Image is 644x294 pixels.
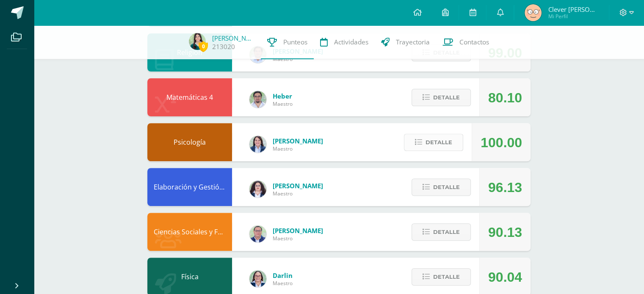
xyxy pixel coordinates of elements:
[261,25,314,59] a: Punteos
[273,92,293,100] span: Heber
[249,181,266,198] img: ba02aa29de7e60e5f6614f4096ff8928.png
[249,270,266,287] img: 571966f00f586896050bf2f129d9ef0a.png
[273,226,323,235] span: [PERSON_NAME]
[273,280,293,287] span: Maestro
[283,38,307,47] span: Punteos
[375,25,436,59] a: Trayectoria
[488,168,522,206] div: 96.13
[396,38,430,47] span: Trayectoria
[548,5,599,14] span: Clever [PERSON_NAME]
[147,78,232,116] div: Matemáticas 4
[412,268,471,286] button: Detalle
[273,181,323,190] span: [PERSON_NAME]
[147,123,232,161] div: Psicología
[249,91,266,108] img: 00229b7027b55c487e096d516d4a36c4.png
[314,25,375,59] a: Actividades
[189,33,206,50] img: 2097ebf683c410a63f2781693a60a0cb.png
[147,168,232,206] div: Elaboración y Gestión de Proyectos
[212,42,235,51] a: 213020
[273,137,323,145] span: [PERSON_NAME]
[412,179,471,196] button: Detalle
[426,135,452,150] span: Detalle
[436,25,495,59] a: Contactos
[199,41,208,52] span: 0
[412,89,471,106] button: Detalle
[488,79,522,117] div: 80.10
[273,235,323,242] span: Maestro
[249,136,266,153] img: 101204560ce1c1800cde82bcd5e5712f.png
[404,134,463,151] button: Detalle
[481,124,522,162] div: 100.00
[548,13,599,20] span: Mi Perfil
[273,100,293,107] span: Maestro
[433,269,460,285] span: Detalle
[212,34,254,42] a: [PERSON_NAME]
[273,271,293,280] span: Darlin
[334,38,368,47] span: Actividades
[273,190,323,197] span: Maestro
[488,213,522,251] div: 90.13
[273,145,323,152] span: Maestro
[147,213,232,251] div: Ciencias Sociales y Formación Ciudadana 4
[412,223,471,241] button: Detalle
[249,225,266,242] img: c1c1b07ef08c5b34f56a5eb7b3c08b85.png
[525,4,542,21] img: c6a0bfaf15cb9618c68d5db85ac61b27.png
[433,179,460,195] span: Detalle
[433,90,460,105] span: Detalle
[433,224,460,240] span: Detalle
[459,38,489,47] span: Contactos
